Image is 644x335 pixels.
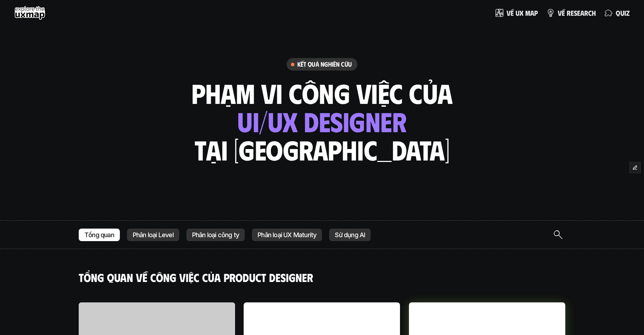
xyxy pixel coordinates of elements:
span: ề [511,9,514,17]
span: u [516,9,519,17]
a: Phân loại UX Maturity [252,229,322,241]
button: Search Icon [551,228,565,242]
span: ề [562,9,565,17]
p: Phân loại công ty [192,231,239,239]
span: z [626,9,630,17]
h1: tại [GEOGRAPHIC_DATA] [195,135,450,165]
a: Phân loại Level [127,229,179,241]
a: Phân loại công ty [186,229,245,241]
a: Vềuxmap [495,6,538,20]
a: Sử dụng AI [329,229,371,241]
span: V [507,9,511,17]
a: vềresearch [546,6,596,20]
p: Phân loại Level [133,231,174,239]
span: a [580,9,584,17]
span: e [577,9,580,17]
span: r [567,9,571,17]
span: r [584,9,588,17]
button: Edit Framer Content [630,162,640,173]
span: x [519,9,523,17]
span: s [574,9,577,17]
span: e [571,9,574,17]
p: Phân loại UX Maturity [258,231,316,239]
p: Sử dụng AI [335,231,365,239]
h4: Tổng quan về công việc của Product Designer [79,271,565,284]
span: i [624,9,626,17]
p: Tổng quan [84,231,114,239]
a: Tổng quan [79,229,120,241]
span: v [558,9,562,17]
span: q [616,9,620,17]
h6: Kết quả nghiên cứu [297,60,352,68]
span: m [525,9,530,17]
span: h [592,9,596,17]
span: u [620,9,624,17]
h1: phạm vi công việc của [191,78,453,108]
img: icon entry point for Site Search [554,230,562,239]
span: c [588,9,592,17]
span: a [530,9,534,17]
a: quiz [604,6,630,20]
span: p [534,9,538,17]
